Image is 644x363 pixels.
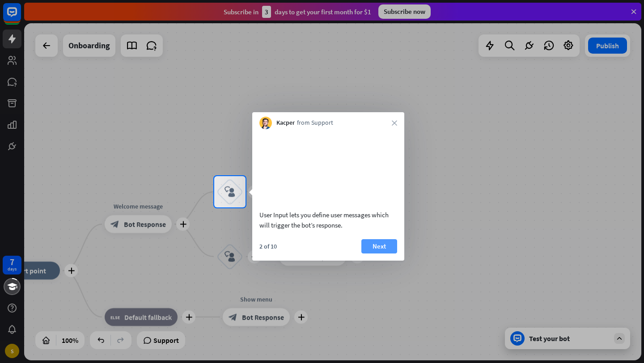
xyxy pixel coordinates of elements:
div: User Input lets you define user messages which will trigger the bot’s response. [259,210,397,230]
div: 2 of 10 [259,242,277,250]
span: Kacper [276,118,295,127]
i: block_user_input [225,186,235,197]
button: Open LiveChat chat widget [7,4,34,30]
i: close [392,120,397,126]
button: Next [361,239,397,253]
span: from Support [297,118,333,127]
